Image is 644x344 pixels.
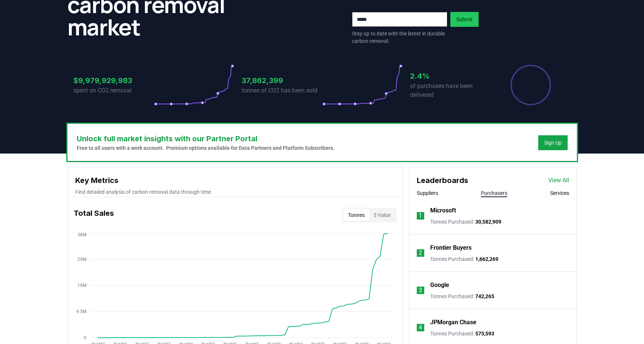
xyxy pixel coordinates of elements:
p: Find detailed analysis of carbon removal data through time. [75,188,395,196]
p: Tonnes Purchased : [430,218,501,225]
h3: Key Metrics [75,175,395,186]
a: Sign Up [544,139,562,146]
p: 4 [419,323,422,332]
p: 2 [419,249,422,258]
h3: 37,862,399 [242,75,322,86]
tspan: 0 [84,335,86,340]
tspan: 38M [77,232,86,237]
button: Suppliers [417,189,438,197]
p: Stay up to date with the latest in durable carbon removal. [352,30,447,45]
h3: Unlock full market insights with our Partner Portal [77,133,334,144]
button: Sign Up [538,135,568,150]
h3: Total Sales [74,208,114,223]
button: Tonnes [343,209,369,221]
div: Percentage of sales delivered [510,64,552,106]
span: 575,593 [475,331,494,337]
span: 1,662,269 [475,256,498,262]
h3: 2.4% [410,70,491,82]
p: 1 [419,211,422,220]
button: Services [550,189,569,197]
button: $ Value [369,209,395,221]
a: Frontier Buyers [430,243,472,252]
p: Tonnes Purchased : [430,330,494,337]
p: Free to all users with a work account. Premium options available for Data Partners and Platform S... [77,144,334,152]
p: spent on CO2 removal [73,86,154,95]
p: of purchases have been delivered [410,82,491,100]
button: Purchasers [481,189,507,197]
h3: Leaderboards [417,175,468,186]
span: 30,582,909 [475,219,501,225]
tspan: 29M [77,257,86,262]
a: View All [548,176,569,185]
p: Tonnes Purchased : [430,255,498,263]
a: Microsoft [430,206,456,215]
p: 3 [419,286,422,295]
tspan: 19M [77,283,86,288]
a: JPMorgan Chase [430,318,476,327]
h3: $9,979,929,983 [73,75,154,86]
p: tonnes of CO2 has been sold [242,86,322,95]
p: Tonnes Purchased : [430,293,494,300]
span: 742,265 [475,293,494,299]
button: Submit [450,12,479,27]
tspan: 9.5M [76,309,86,314]
a: Google [430,281,449,290]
